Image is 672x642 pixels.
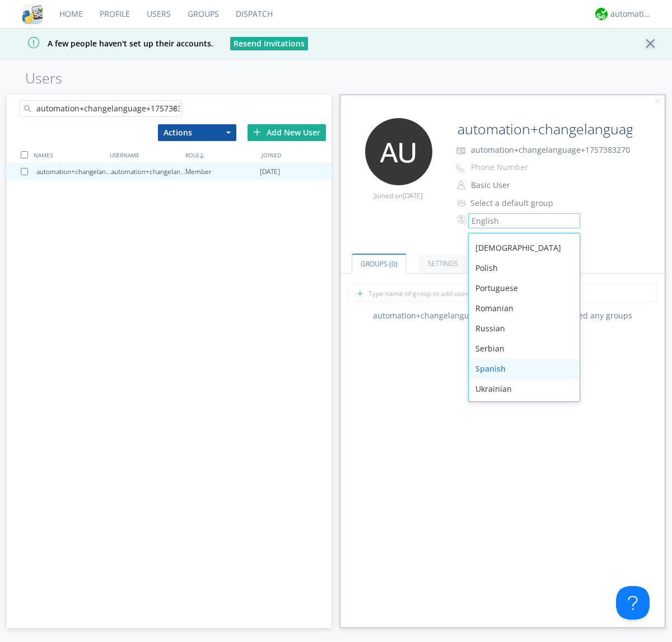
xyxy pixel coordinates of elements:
div: automation+changelanguage+1757383270 has not joined any groups [340,310,665,321]
div: USERNAME [107,147,183,163]
img: icon-alert-users-thin-outline.svg [457,195,468,210]
span: [DATE] [260,163,280,180]
div: ROLE [183,147,258,163]
span: automation+changelanguage+1757383270 [471,144,630,155]
span: A few people haven't set up their accounts. [8,38,213,49]
div: NAMES [31,147,106,163]
div: JOINED [259,147,334,163]
img: cddb5a64eb264b2086981ab96f4c1ba7 [22,4,43,24]
input: Search users [19,100,181,117]
img: plus.svg [253,128,261,136]
button: Actions [158,124,236,141]
div: Add New User [248,124,326,141]
div: Russian [469,318,580,339]
a: Groups (0) [352,254,407,274]
img: phone-outline.svg [456,163,465,172]
a: Settings [419,254,467,273]
div: Portuguese [469,278,580,298]
img: d2d01cd9b4174d08988066c6d424eccd [595,8,608,20]
div: English [472,215,564,227]
div: Polish [469,258,580,278]
div: Ukrainian [469,379,580,399]
input: Name [453,118,634,140]
div: Select a default group [470,198,564,209]
span: Joined on [374,191,423,200]
img: In groups with Translation enabled, this user's messages will be automatically translated to and ... [457,213,468,227]
img: person-outline.svg [457,181,465,190]
img: cancel.svg [654,98,662,106]
div: [DEMOGRAPHIC_DATA] [469,238,580,258]
div: Member [185,163,260,180]
div: Serbian [469,339,580,359]
iframe: Toggle Customer Support [616,586,650,620]
div: automation+changelanguage+1757383270 [36,163,111,180]
button: Basic User [467,177,579,193]
a: automation+changelanguage+1757383270automation+changelanguage+1757383270Member[DATE] [7,163,332,180]
span: [DATE] [403,191,423,200]
div: automation+changelanguage+1757383270 [111,163,185,180]
img: 373638.png [365,118,432,185]
div: Romanian [469,298,580,318]
input: Type name of group to add user to [348,285,657,302]
div: automation+atlas [610,8,652,20]
button: Resend Invitations [230,37,308,50]
div: Spanish [469,359,580,379]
